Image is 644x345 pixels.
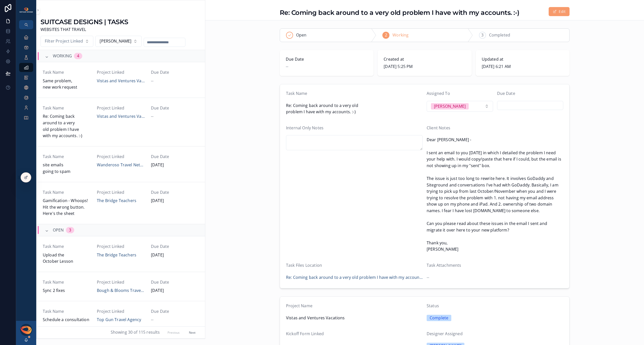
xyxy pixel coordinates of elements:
[481,32,484,39] span: 3
[427,303,439,309] span: Status
[97,287,145,294] a: Bough & Blooms Travel, LLC
[95,36,142,47] button: Select Button
[151,279,199,286] span: Due Date
[97,113,145,120] a: Vistas and Ventures Vacations
[151,189,199,196] span: Due Date
[43,317,91,323] span: Schedule a consultation
[37,236,205,272] a: Task NameUpload the October LessonProject LinkedThe Bridge TeachersDue Date[DATE]
[41,36,93,47] button: Select Button
[151,78,153,84] span: --
[151,113,153,120] span: --
[77,53,79,59] div: 4
[97,69,145,76] span: Project Linked
[97,162,145,168] a: Wanderoso Travel Network
[434,103,466,110] div: [PERSON_NAME]
[43,162,91,175] span: site emails going to spam
[97,308,145,315] span: Project Linked
[37,146,205,182] a: Task Namesite emails going to spamProject LinkedWanderoso Travel NetworkDue Date[DATE]
[97,279,145,286] span: Project Linked
[549,7,570,16] button: Edit
[497,91,515,96] span: Due Date
[41,17,128,26] h1: SUITCASE DESIGNS | TASKS
[43,198,91,217] span: Gamification - Whoops! Hit the wrong button. Here's the sheet
[37,272,205,301] a: Task NameSync 2 fixesProject LinkedBough & Blooms Travel, LLCDue Date[DATE]
[97,317,141,323] a: Top Gun Travel Agency
[43,243,91,250] span: Task Name
[97,243,145,250] span: Project Linked
[151,198,199,204] span: [DATE]
[43,279,91,286] span: Task Name
[185,329,199,336] button: Next
[43,105,91,111] span: Task Name
[286,91,307,96] span: Task Name
[489,32,510,39] span: Completed
[151,69,199,76] span: Due Date
[97,252,136,258] a: The Bridge Teachers
[427,274,429,281] span: --
[97,189,145,196] span: Project Linked
[43,113,91,139] span: Re: Coming back around to a very old problem I have with my accounts. :-)
[384,63,465,70] span: [DATE] 5:25 PM
[37,62,205,98] a: Task NameSame problem, new work requestProject LinkedVistas and Ventures VacationsDue Date--
[19,7,33,13] img: App logo
[16,29,36,129] div: scrollable content
[286,262,322,268] span: Task Files Location
[53,53,72,59] span: WORKING
[151,162,199,168] span: [DATE]
[43,252,91,265] span: Upload the October Lesson
[43,154,91,160] span: Task Name
[427,262,461,268] span: Task Attachments
[100,38,131,45] span: [PERSON_NAME]
[286,303,312,309] span: Project Name
[427,331,463,336] span: Designer Assigned
[43,308,91,315] span: Task Name
[151,252,199,258] span: [DATE]
[482,56,563,63] span: Updated at
[482,63,563,70] span: [DATE] 6:21 AM
[37,301,205,330] a: Task NameSchedule a consultationProject LinkedTop Gun Travel AgencyDue Date--
[37,182,205,224] a: Task NameGamification - Whoops! Hit the wrong button. Here's the sheetProject LinkedThe Bridge Te...
[69,227,71,234] div: 3
[384,56,465,63] span: Created at
[430,315,448,321] div: Complete
[43,287,91,294] span: Sync 2 fixes
[427,125,450,131] span: Client Notes
[427,137,563,253] span: Dear [PERSON_NAME] - I sent an email to you [DATE] in which I detailed the problem I need your he...
[43,78,91,91] span: Same problem, new work request
[111,329,160,336] span: Showing 30 of 115 results
[427,91,450,96] span: Assigned To
[286,315,423,321] span: Vistas and Ventures Vacations
[286,63,288,70] span: --
[97,198,136,204] a: The Bridge Teachers
[286,125,324,131] span: Internal Only Notes
[97,105,145,111] span: Project Linked
[53,227,64,234] span: OPEN
[385,32,387,39] span: 2
[280,8,519,17] h1: Re: Coming back around to a very old problem I have with my accounts. :-)
[151,243,199,250] span: Due Date
[97,78,145,84] a: Vistas and Ventures Vacations
[286,102,423,115] span: Re: Coming back around to a very old problem I have with my accounts. :-)
[392,32,409,39] span: Working
[37,98,205,146] a: Task NameRe: Coming back around to a very old problem I have with my accounts. :-)Project LinkedV...
[296,32,307,39] span: Open
[45,38,83,45] span: Filter Project Linked
[286,274,423,281] a: Re: Coming back around to a very old problem I have with my accounts. :-)
[41,26,128,33] span: WEBSITES THAT TRAVEL
[151,154,199,160] span: Due Date
[427,101,493,112] button: Select Button
[43,189,91,196] span: Task Name
[151,287,199,294] span: [DATE]
[286,331,324,336] span: Kickoff Form Linked
[286,56,368,63] span: Due Date
[151,105,199,111] span: Due Date
[151,308,199,315] span: Due Date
